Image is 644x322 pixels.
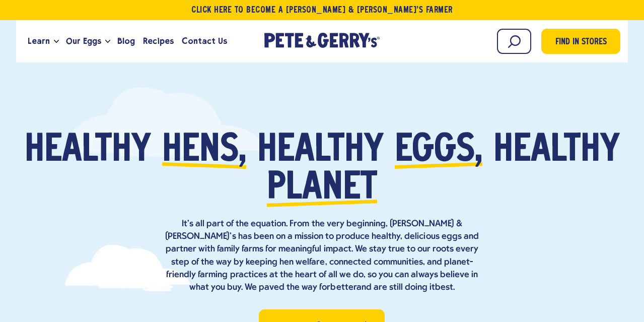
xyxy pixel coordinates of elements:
span: Find in Stores [555,36,607,49]
span: healthy [493,132,620,170]
strong: best [435,283,453,292]
p: It’s all part of the equation. From the very beginning, [PERSON_NAME] & [PERSON_NAME]’s has been ... [161,218,483,294]
span: healthy [257,132,384,170]
span: Learn [28,35,50,47]
strong: better [330,283,356,292]
a: Contact Us [178,28,231,55]
button: Open the dropdown menu for Learn [54,40,59,43]
button: Open the dropdown menu for Our Eggs [105,40,110,43]
a: Learn [24,28,54,55]
span: Blog [117,35,135,47]
span: Recipes [143,35,174,47]
span: Contact Us [182,35,227,47]
span: planet [267,170,377,208]
span: eggs, [395,132,482,170]
a: Recipes [139,28,178,55]
span: hens, [162,132,246,170]
a: Find in Stores [541,29,620,54]
a: Blog [113,28,139,55]
span: Healthy [25,132,151,170]
span: Our Eggs [66,35,101,47]
a: Our Eggs [62,28,105,55]
input: Search [497,29,531,54]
